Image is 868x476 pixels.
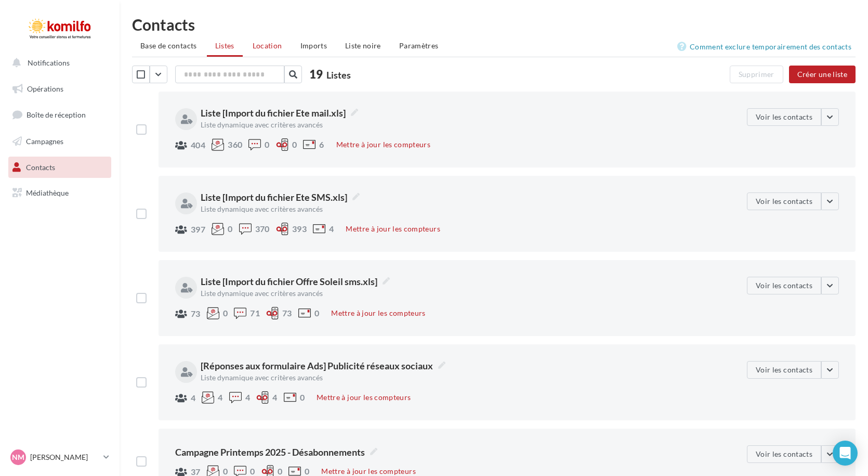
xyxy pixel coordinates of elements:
[312,391,415,404] button: Mettre à jour les compteurs
[833,441,858,466] div: Open Intercom Messenger
[223,309,228,317] span: 0
[191,468,201,476] span: 37
[399,41,439,50] span: Paramètres
[26,162,55,171] span: Contacts
[329,225,334,233] span: 4
[27,84,63,93] span: Opérations
[191,394,195,402] span: 4
[265,140,269,149] span: 0
[201,190,360,204] span: Liste [Import du fichier Ete SMS.xls]
[345,41,381,50] span: Liste noire
[747,108,821,126] button: Voir les contacts
[30,452,99,462] p: [PERSON_NAME]
[201,275,390,288] span: Liste [Import du fichier Offre Soleil sms.xls]
[27,110,86,119] span: Boîte de réception
[747,192,821,210] button: Voir les contacts
[12,452,24,462] span: NM
[6,182,113,204] a: Médiathèque
[6,78,113,100] a: Opérations
[201,374,548,381] div: Liste dynamique avec critères avancés
[6,131,113,152] a: Campagnes
[201,121,548,128] div: Liste dynamique avec critères avancés
[28,58,70,67] span: Notifications
[223,467,228,475] span: 0
[309,66,323,82] span: 19
[140,41,197,50] span: Base de contacts
[332,138,435,151] button: Mettre à jour les compteurs
[327,307,429,319] button: Mettre à jour les compteurs
[201,106,358,120] span: Liste [Import du fichier Ete mail.xls]
[201,359,445,372] span: [Réponses aux formulaire Ads] Publicité réseaux sociaux
[292,225,307,233] span: 393
[228,140,242,149] span: 360
[191,141,205,149] span: 404
[292,140,297,149] span: 0
[201,205,548,213] div: Liste dynamique avec critères avancés
[300,393,305,402] span: 0
[132,17,856,32] h1: Contacts
[314,309,319,317] span: 0
[26,137,63,146] span: Campagnes
[326,69,351,81] span: Listes
[6,104,113,126] a: Boîte de réception
[6,157,113,178] a: Contacts
[341,223,444,235] button: Mettre à jour les compteurs
[26,188,69,197] span: Médiathèque
[282,309,292,317] span: 73
[191,310,201,318] span: 73
[747,445,821,463] button: Voir les contacts
[278,467,282,475] span: 0
[8,447,111,467] a: NM [PERSON_NAME]
[319,140,324,149] span: 6
[300,41,327,50] span: Imports
[305,467,309,475] span: 0
[272,393,277,402] span: 4
[250,309,260,317] span: 71
[191,225,205,234] span: 397
[201,290,548,297] div: Liste dynamique avec critères avancés
[6,52,109,74] button: Notifications
[789,66,856,83] button: Créer une liste
[747,277,821,294] button: Voir les contacts
[218,393,222,402] span: 4
[250,467,255,475] span: 0
[730,66,783,83] button: Supprimer
[228,225,232,233] span: 0
[677,41,856,53] a: Comment exclure temporairement des contacts
[747,361,821,379] button: Voir les contacts
[253,41,282,50] span: Location
[175,445,377,459] span: Campagne Printemps 2025 - Désabonnements
[245,393,250,402] span: 4
[255,225,270,233] span: 370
